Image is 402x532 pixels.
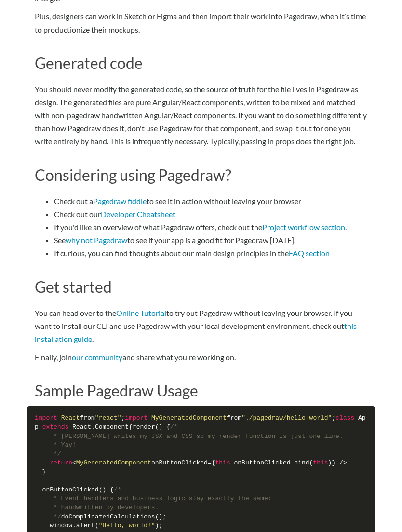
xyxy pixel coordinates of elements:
[54,220,367,233] li: If you'd like an overview of what Pagedraw offers, check out the .
[35,382,367,399] h2: Sample Pagedraw Usage
[93,196,147,205] a: Pagedraw fiddle
[125,414,147,422] span: import
[54,246,367,259] li: If curious, you can find thoughts about our main design principles in the
[54,194,367,207] li: Check out a to see it in action without leaving your browser
[262,222,345,232] a: Project workflow section
[35,486,272,520] span: /* * Event handlers and business logic stay exactly the same: * handwritten by developers. */
[95,423,129,431] span: Component
[35,414,366,431] span: App
[42,423,69,431] span: extends
[35,423,343,458] span: /* * [PERSON_NAME] writes my JSX and CSS so my render function is just one line. * Yay! */
[76,459,151,466] span: MyGeneratedComponent
[101,209,175,218] a: Developer Cheatsheet
[72,353,122,362] a: our community
[35,414,366,431] span: . {
[215,459,230,466] span: this
[35,278,367,295] h2: Get started
[335,414,354,422] span: class
[95,414,121,422] span: "react"
[151,414,227,422] span: MyGeneratedComponent
[35,321,357,343] a: this installation guide
[35,306,367,346] p: You can head over to the to try out Pagedraw without leaving your browser. If you want to install...
[66,235,127,245] a: why not Pagedraw
[116,308,166,317] a: Online Tutorial
[50,459,72,466] span: return
[61,414,80,422] span: React
[35,55,367,71] h2: Generated code
[35,10,367,36] p: Plus, designers can work in Sketch or Figma and then import their work into Pagedraw, when it’s t...
[54,233,367,246] li: See to see if your app is a good fit for Pagedraw [DATE].
[289,248,330,258] a: FAQ section
[313,459,328,466] span: this
[54,207,367,220] li: Check out our
[99,522,155,529] span: "Hello, world!"
[35,414,57,422] span: import
[35,82,367,148] p: You should never modify the generated code, so the source of truth for the file lives in Pagedraw...
[35,351,367,364] p: Finally, join and share what you're working on.
[241,414,332,422] span: "./pagedraw/hello-world"
[72,423,91,431] span: React
[35,166,367,183] h2: Considering using Pagedraw?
